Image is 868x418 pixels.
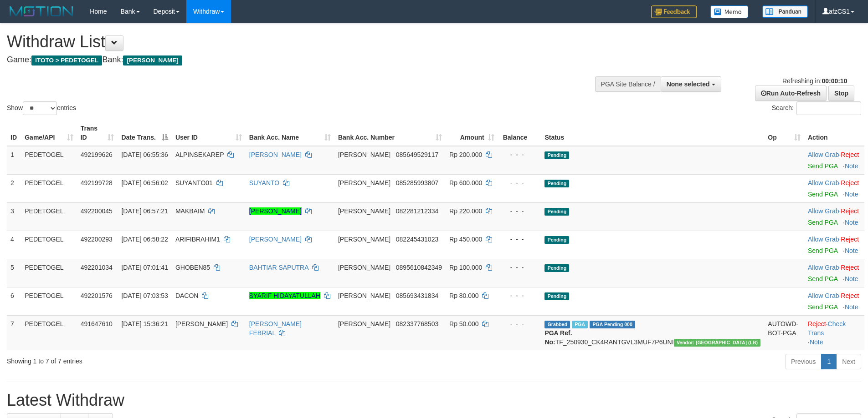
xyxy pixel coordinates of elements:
span: [PERSON_NAME] [338,236,390,243]
th: ID [7,120,21,146]
h1: Latest Withdraw [7,391,861,409]
span: 492201576 [81,292,113,299]
span: Rp 450.000 [449,236,482,243]
a: Reject [841,292,859,299]
span: 491647610 [81,320,113,327]
a: [PERSON_NAME] [249,207,302,215]
span: 492199626 [81,151,113,158]
select: Showentries [23,101,57,115]
a: Note [845,162,858,170]
td: PEDETOGEL [21,174,77,202]
a: Send PGA [808,219,837,226]
span: Rp 220.000 [449,207,482,215]
span: Pending [544,236,569,244]
th: Bank Acc. Name: activate to sort column ascending [246,120,334,146]
span: 492199728 [81,179,113,186]
td: · [804,202,864,231]
span: Copy 085649529117 to clipboard [396,151,438,158]
td: · [804,287,864,315]
td: PEDETOGEL [21,287,77,315]
a: Allow Grab [808,207,839,215]
span: Copy 085693431834 to clipboard [396,292,438,299]
td: 5 [7,259,21,287]
td: AUTOWD-BOT-PGA [764,315,804,350]
span: 492201034 [81,264,113,271]
td: 6 [7,287,21,315]
a: [PERSON_NAME] [249,236,302,243]
div: PGA Site Balance / [595,76,661,92]
span: ITOTO > PEDETOGEL [31,55,102,65]
a: Send PGA [808,191,837,198]
a: Send PGA [808,247,837,254]
span: SUYANTO01 [175,179,213,186]
div: - - - [502,206,538,216]
span: [DATE] 06:58:22 [121,236,168,243]
span: Grabbed [544,321,570,328]
a: BAHTIAR SAPUTRA [249,264,308,271]
th: Status [541,120,764,146]
span: ALPINSEKAREP [175,151,224,158]
h4: Game: Bank: [7,55,570,65]
td: · [804,146,864,175]
img: MOTION_logo.png [7,5,76,18]
th: User ID: activate to sort column ascending [172,120,246,146]
div: - - - [502,235,538,244]
a: Allow Grab [808,264,839,271]
a: Next [836,354,861,369]
span: [DATE] 15:36:21 [121,320,168,327]
span: [DATE] 07:01:41 [121,264,168,271]
span: PGA Pending [590,321,635,328]
span: [PERSON_NAME] [175,320,228,327]
span: Rp 600.000 [449,179,482,186]
div: Showing 1 to 7 of 7 entries [7,353,355,366]
span: 492200293 [81,236,113,243]
a: Run Auto-Refresh [755,86,827,101]
span: [PERSON_NAME] [338,179,390,186]
h1: Withdraw List [7,33,570,51]
span: [DATE] 06:57:21 [121,207,168,215]
a: Reject [841,207,859,215]
a: Reject [841,264,859,271]
img: Button%20Memo.svg [710,5,749,18]
span: Copy 082281212334 to clipboard [396,207,438,215]
span: [DATE] 06:55:36 [121,151,168,158]
span: [PERSON_NAME] [123,55,182,65]
a: Send PGA [808,303,837,311]
a: Reject [841,236,859,243]
span: Rp 50.000 [449,320,479,327]
strong: 00:00:10 [822,77,847,85]
td: PEDETOGEL [21,146,77,175]
button: None selected [661,76,721,92]
th: Op: activate to sort column ascending [764,120,804,146]
div: - - - [502,291,538,300]
span: Pending [544,292,569,300]
span: 492200045 [81,207,113,215]
span: Marked by afzCS1 [572,321,588,328]
span: · [808,179,841,186]
th: Game/API: activate to sort column ascending [21,120,77,146]
span: GHOBEN85 [175,264,210,271]
th: Date Trans.: activate to sort column descending [118,120,171,146]
span: · [808,151,841,158]
th: Amount: activate to sort column ascending [446,120,498,146]
td: 2 [7,174,21,202]
span: · [808,264,841,271]
div: - - - [502,263,538,272]
a: SUYANTO [249,179,279,186]
input: Search: [796,101,861,115]
a: [PERSON_NAME] [249,151,302,158]
a: Allow Grab [808,292,839,299]
span: Vendor URL: https://dashboard.q2checkout.com/secure [674,339,761,347]
span: Rp 100.000 [449,264,482,271]
td: 4 [7,231,21,259]
a: Note [845,191,858,198]
span: · [808,207,841,215]
th: Balance [498,120,541,146]
a: [PERSON_NAME] FEBRIAL [249,320,302,337]
a: Stop [828,86,854,101]
label: Search: [772,101,861,115]
span: Rp 200.000 [449,151,482,158]
a: Allow Grab [808,179,839,186]
td: TF_250930_CK4RANTGVL3MUF7P6UNI [541,315,764,350]
label: Show entries [7,101,76,115]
